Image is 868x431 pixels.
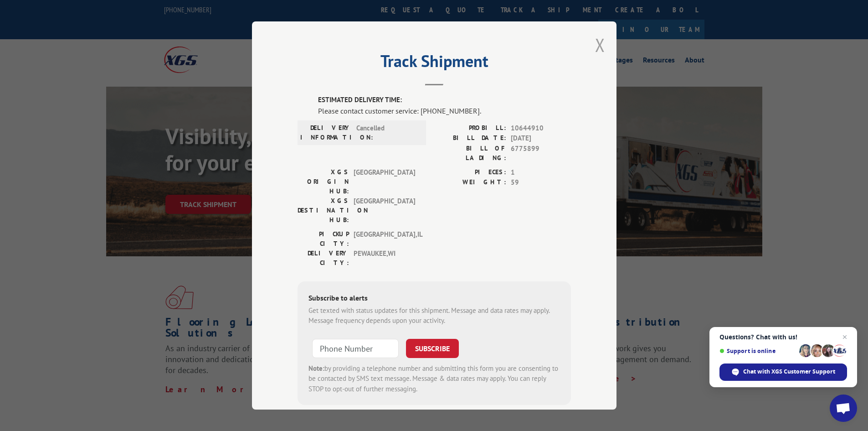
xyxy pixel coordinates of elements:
label: DELIVERY CITY: [298,249,349,268]
label: BILL OF LADING: [434,144,506,163]
div: by providing a telephone number and submitting this form you are consenting to be contacted by SM... [308,363,560,395]
h2: Track Shipment [298,55,571,72]
div: Please contact customer service: [PHONE_NUMBER]. [318,105,571,116]
span: [GEOGRAPHIC_DATA] , IL [354,229,415,249]
span: Cancelled [356,123,418,142]
strong: Note: [308,364,324,373]
span: Close chat [839,332,850,343]
span: 59 [511,177,571,188]
span: [GEOGRAPHIC_DATA] [354,196,415,225]
label: XGS ORIGIN HUB: [298,167,349,196]
span: Support is online [719,348,796,354]
label: PROBILL: [434,123,506,134]
span: 1 [511,167,571,178]
span: [GEOGRAPHIC_DATA] [354,167,415,196]
input: Phone Number [312,339,399,358]
span: Chat with XGS Customer Support [743,368,835,376]
span: [DATE] [511,133,571,144]
label: BILL DATE: [434,133,506,144]
span: 6775899 [511,144,571,163]
label: ESTIMATED DELIVERY TIME: [318,95,571,105]
label: PICKUP CITY: [298,229,349,249]
span: Questions? Chat with us! [719,333,847,341]
label: WEIGHT: [434,177,506,188]
label: DELIVERY INFORMATION: [300,123,352,142]
button: Close modal [595,33,605,57]
div: Subscribe to alerts [308,292,560,306]
div: Open chat [830,395,857,422]
label: PIECES: [434,167,506,178]
div: Chat with XGS Customer Support [719,363,847,381]
button: SUBSCRIBE [406,339,459,358]
span: 10644910 [511,123,571,134]
span: PEWAUKEE , WI [354,249,415,268]
label: XGS DESTINATION HUB: [298,196,349,225]
div: Get texted with status updates for this shipment. Message and data rates may apply. Message frequ... [308,306,560,326]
